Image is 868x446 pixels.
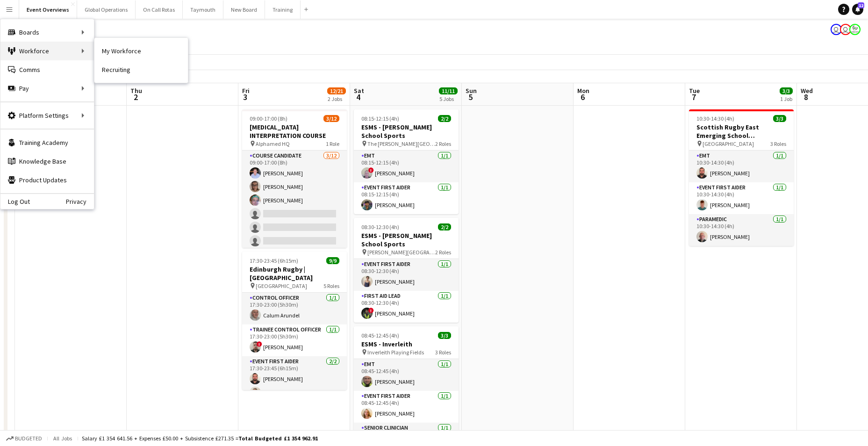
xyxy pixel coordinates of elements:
app-job-card: 10:30-14:30 (4h)3/3Scottish Rugby East Emerging School Championships | Newbattle [GEOGRAPHIC_DATA... [689,109,794,246]
h3: Scottish Rugby East Emerging School Championships | Newbattle [689,123,794,140]
span: 09:00-17:00 (8h) [250,115,287,122]
app-card-role: EMT1/108:45-12:45 (4h)[PERSON_NAME] [354,359,459,391]
button: New Board [223,0,265,19]
app-card-role: Event First Aider2/217:30-23:45 (6h15m)[PERSON_NAME][PERSON_NAME] [242,356,347,402]
span: 12/21 [327,87,346,94]
span: [GEOGRAPHIC_DATA] [256,282,307,289]
span: 2 [129,92,142,102]
a: Training Academy [0,133,94,152]
span: Mon [577,86,589,95]
button: Training [265,0,301,19]
app-user-avatar: Jackie Tolland [840,24,851,35]
span: Inverleith Playing Fields [367,349,424,356]
span: 4 [352,92,364,102]
app-card-role: Event First Aider1/110:30-14:30 (4h)[PERSON_NAME] [689,182,794,214]
span: 12 [858,2,864,8]
span: 2/2 [438,115,451,122]
app-user-avatar: Operations Team [831,24,842,35]
span: [PERSON_NAME][GEOGRAPHIC_DATA] [367,249,435,256]
button: On Call Rotas [136,0,183,19]
span: 11/11 [439,87,458,94]
span: [GEOGRAPHIC_DATA] [703,140,754,147]
div: Platform Settings [0,106,94,125]
div: 2 Jobs [328,95,345,102]
app-job-card: 17:30-23:45 (6h15m)9/9Edinburgh Rugby | [GEOGRAPHIC_DATA] [GEOGRAPHIC_DATA]5 RolesControl Officer... [242,252,347,390]
span: 2/2 [438,223,451,230]
app-card-role: Event First Aider1/108:45-12:45 (4h)[PERSON_NAME] [354,391,459,423]
span: ! [368,308,374,313]
app-job-card: 09:00-17:00 (8h)3/12[MEDICAL_DATA] INTERPRETATION COURSE Alphamed HQ1 RoleCourse Candidate3/1209:... [242,109,347,248]
app-card-role: Trainee Control Officer1/117:30-23:00 (5h30m)![PERSON_NAME] [242,324,347,356]
h3: Edinburgh Rugby | [GEOGRAPHIC_DATA] [242,265,347,282]
div: Workforce [0,42,94,60]
button: Global Operations [77,0,136,19]
app-card-role: First Aid Lead1/108:30-12:30 (4h)![PERSON_NAME] [354,291,459,323]
app-user-avatar: Operations Manager [849,24,861,35]
span: Sat [354,86,364,95]
app-card-role: Course Candidate3/1209:00-17:00 (8h)[PERSON_NAME][PERSON_NAME][PERSON_NAME] [242,151,347,331]
a: Product Updates [0,171,94,189]
app-card-role: Event First Aider1/108:15-12:15 (4h)[PERSON_NAME] [354,182,459,214]
div: 5 Jobs [439,95,457,102]
app-card-role: Paramedic1/110:30-14:30 (4h)[PERSON_NAME] [689,214,794,246]
h3: ESMS - [PERSON_NAME] School Sports [354,231,459,248]
a: Comms [0,60,94,79]
span: The [PERSON_NAME][GEOGRAPHIC_DATA] [367,140,435,147]
app-card-role: Event First Aider1/108:30-12:30 (4h)[PERSON_NAME] [354,259,459,291]
a: 12 [852,4,863,15]
div: Pay [0,79,94,98]
span: 08:45-12:45 (4h) [361,332,399,339]
span: Fri [242,86,250,95]
span: 8 [799,92,813,102]
span: 6 [576,92,589,102]
span: 7 [688,92,700,102]
div: Salary £1 354 641.56 + Expenses £50.00 + Subsistence £271.35 = [82,435,318,442]
app-card-role: EMT1/110:30-14:30 (4h)[PERSON_NAME] [689,151,794,182]
button: Event Overviews [19,0,77,19]
a: Log Out [0,198,30,205]
span: 1 Role [326,140,339,147]
span: 3 [241,92,250,102]
app-card-role: Control Officer1/117:30-23:00 (5h30m)Calum Arundel [242,293,347,324]
a: Privacy [66,198,94,205]
span: 08:15-12:15 (4h) [361,115,399,122]
span: 3 Roles [435,349,451,356]
span: Tue [689,86,700,95]
span: Wed [801,86,813,95]
app-card-role: EMT1/108:15-12:15 (4h)![PERSON_NAME] [354,151,459,182]
button: Taymouth [183,0,223,19]
span: ! [257,341,262,347]
span: Alphamed HQ [256,140,290,147]
span: 08:30-12:30 (4h) [361,223,399,230]
span: 3 Roles [770,140,786,147]
h3: ESMS - [PERSON_NAME] School Sports [354,123,459,140]
span: Total Budgeted £1 354 962.91 [238,435,318,442]
span: All jobs [51,435,74,442]
span: Thu [130,86,142,95]
span: 2 Roles [435,140,451,147]
app-job-card: 08:15-12:15 (4h)2/2ESMS - [PERSON_NAME] School Sports The [PERSON_NAME][GEOGRAPHIC_DATA]2 RolesEM... [354,109,459,214]
span: 3/12 [323,115,339,122]
span: 3/3 [438,332,451,339]
span: 17:30-23:45 (6h15m) [250,257,298,264]
span: 2 Roles [435,249,451,256]
app-job-card: 08:30-12:30 (4h)2/2ESMS - [PERSON_NAME] School Sports [PERSON_NAME][GEOGRAPHIC_DATA]2 RolesEvent ... [354,218,459,323]
div: 1 Job [780,95,792,102]
a: Recruiting [94,60,188,79]
div: Boards [0,23,94,42]
span: 3/3 [780,87,793,94]
span: Budgeted [15,435,42,442]
span: 9/9 [326,257,339,264]
h3: [MEDICAL_DATA] INTERPRETATION COURSE [242,123,347,140]
span: 5 Roles [323,282,339,289]
span: 5 [464,92,477,102]
a: Knowledge Base [0,152,94,171]
button: Budgeted [5,433,43,444]
span: 10:30-14:30 (4h) [696,115,734,122]
span: Sun [466,86,477,95]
